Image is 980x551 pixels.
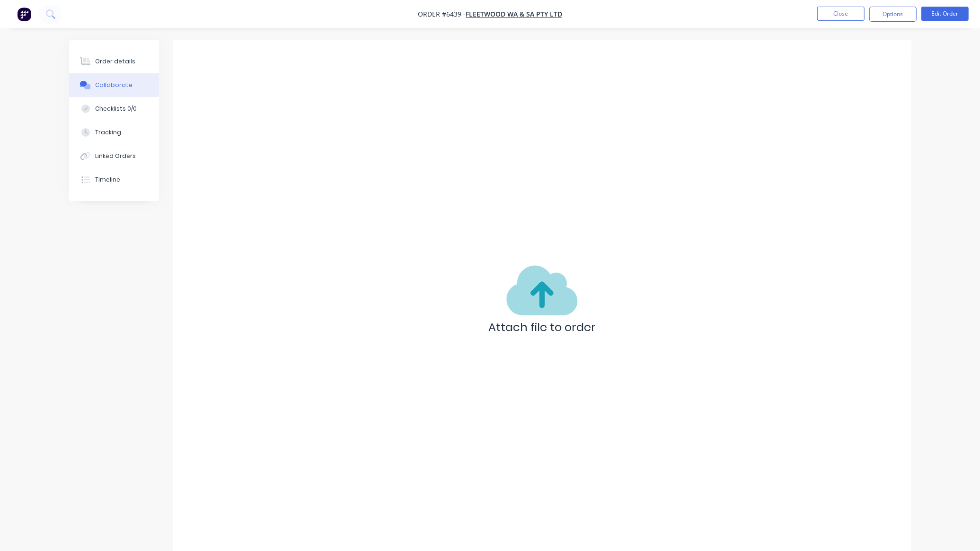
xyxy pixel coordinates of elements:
button: Linked Orders [69,144,159,168]
p: Attach file to order [488,319,596,336]
button: Order details [69,50,159,73]
button: Checklists 0/0 [69,97,159,121]
div: Linked Orders [95,152,136,160]
div: Order details [95,57,135,66]
span: Order #6439 - [418,10,466,19]
div: Collaborate [95,81,132,89]
button: Collaborate [69,73,159,97]
button: Edit Order [921,7,969,21]
button: Tracking [69,121,159,144]
div: Checklists 0/0 [95,105,137,113]
div: Timeline [95,175,120,184]
button: Timeline [69,168,159,192]
button: Options [869,7,917,22]
img: Factory [17,7,31,21]
a: Fleetwood WA & SA Pty Ltd [466,10,562,19]
div: Tracking [95,128,121,137]
button: Close [817,7,865,21]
